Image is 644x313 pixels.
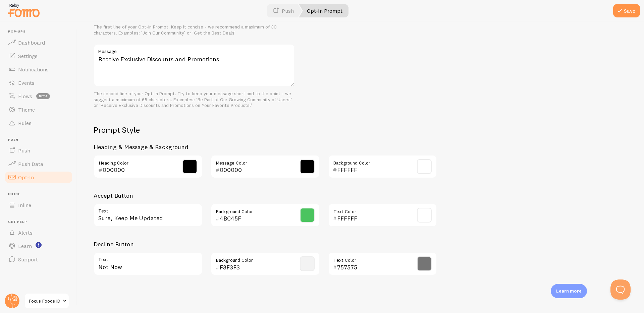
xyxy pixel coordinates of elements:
[94,192,437,199] h3: Accept Button
[4,36,73,49] a: Dashboard
[4,157,73,171] a: Push Data
[551,284,587,298] div: Learn more
[18,93,32,100] span: Flows
[18,229,33,236] span: Alerts
[556,288,582,294] p: Learn more
[4,89,73,103] a: Flows beta
[18,66,49,73] span: Notifications
[94,252,203,263] label: Text
[94,203,203,215] label: Text
[94,44,295,55] label: Message
[4,49,73,63] a: Settings
[18,79,35,86] span: Events
[36,93,50,99] span: beta
[8,29,73,34] span: Pop-ups
[18,256,38,263] span: Support
[18,174,34,181] span: Opt-In
[18,202,31,208] span: Inline
[4,253,73,266] a: Support
[610,279,631,300] iframe: Help Scout Beacon - Open
[94,240,437,248] h3: Decline Button
[8,220,73,224] span: Get Help
[18,147,30,154] span: Push
[18,53,38,59] span: Settings
[36,242,42,248] svg: <p>Watch New Feature Tutorials!</p>
[94,24,295,36] div: The first line of your Opt-In Prompt. Keep it concise - we recommend a maximum of 30 characters. ...
[18,161,43,167] span: Push Data
[18,39,45,46] span: Dashboard
[7,2,41,19] img: fomo-relay-logo-orange.svg
[4,63,73,76] a: Notifications
[4,116,73,130] a: Rules
[4,198,73,212] a: Inline
[4,76,73,89] a: Events
[18,243,32,249] span: Learn
[4,171,73,184] a: Opt-In
[8,138,73,142] span: Push
[18,106,35,113] span: Theme
[18,120,32,126] span: Rules
[4,226,73,239] a: Alerts
[24,293,69,309] a: Focus Foods ID
[4,144,73,157] a: Push
[94,143,437,151] h3: Heading & Message & Background
[4,239,73,253] a: Learn
[8,192,73,196] span: Inline
[94,125,437,135] h2: Prompt Style
[94,91,295,109] div: The second line of your Opt-In Prompt. Try to keep your message short and to the point - we sugge...
[4,103,73,116] a: Theme
[29,297,61,305] span: Focus Foods ID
